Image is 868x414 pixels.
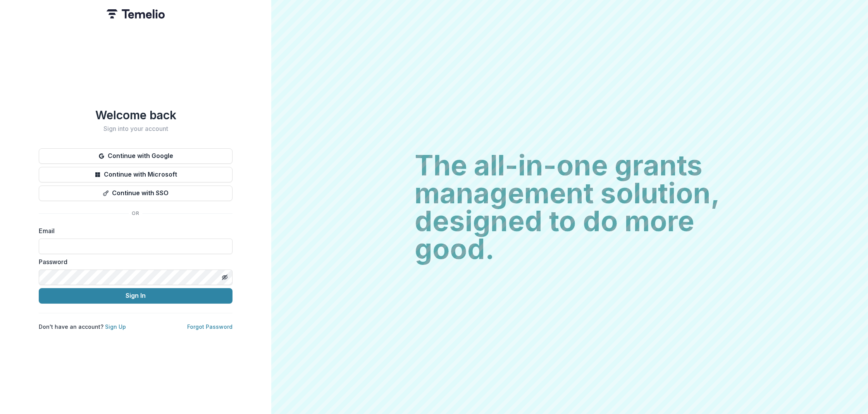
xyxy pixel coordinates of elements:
[39,226,228,235] label: Email
[39,288,232,304] button: Sign In
[187,323,232,330] a: Forgot Password
[39,323,126,331] p: Don't have an account?
[39,186,232,201] button: Continue with SSO
[39,167,232,182] button: Continue with Microsoft
[39,148,232,164] button: Continue with Google
[39,257,228,266] label: Password
[39,108,232,122] h1: Welcome back
[105,323,126,330] a: Sign Up
[107,9,165,19] img: Temelio
[219,271,231,283] button: Toggle password visibility
[39,125,232,132] h2: Sign into your account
